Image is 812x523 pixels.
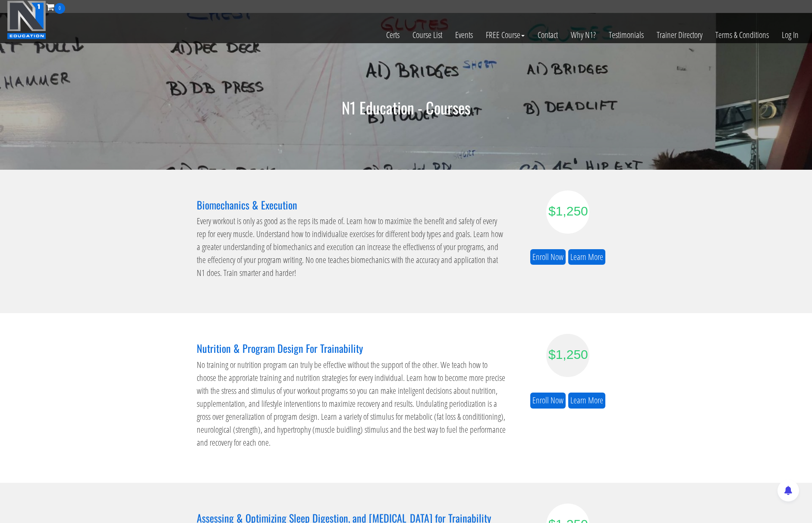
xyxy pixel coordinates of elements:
a: Certs [380,14,406,56]
div: $1,250 [548,345,587,364]
a: Enroll Now [530,249,566,265]
a: Terms & Conditions [709,14,775,56]
a: Why N1? [564,14,602,56]
a: Log In [775,14,805,56]
p: Every workout is only as good as the reps its made of. Learn how to maximize the benefit and safe... [197,215,507,279]
a: 0 [46,1,65,13]
a: Contact [531,14,564,56]
a: Enroll Now [530,393,566,409]
a: Trainer Directory [650,14,709,56]
a: Events [449,14,479,56]
p: No training or nutrition program can truly be effective without the support of the other. We teac... [197,358,507,449]
span: 0 [54,3,65,14]
a: Testimonials [602,14,650,56]
a: Learn More [568,249,605,265]
h3: Biomechanics & Execution [197,199,507,210]
img: n1-education [7,0,46,39]
a: FREE Course [479,14,531,56]
h3: Nutrition & Program Design For Trainability [197,342,507,354]
a: Course List [406,14,449,56]
a: Learn More [568,393,605,409]
div: $1,250 [548,201,587,221]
